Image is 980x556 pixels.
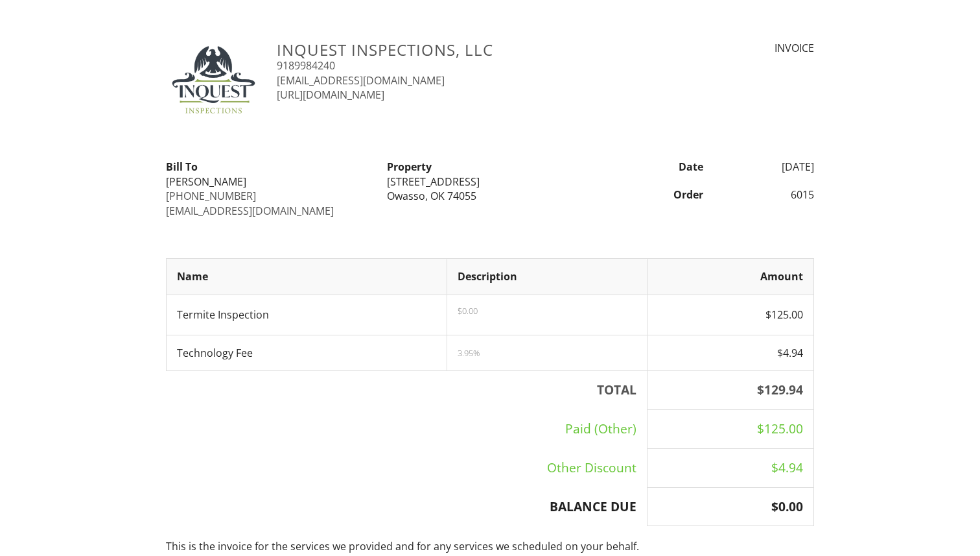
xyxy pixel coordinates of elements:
a: 9189984240 [277,58,335,73]
div: Order [601,187,712,202]
div: [PERSON_NAME] [166,175,371,189]
th: Description [447,259,647,295]
th: $129.94 [647,370,813,409]
div: INVOICE [664,41,814,55]
td: $4.94 [647,448,813,487]
td: $125.00 [647,409,813,448]
a: [EMAIL_ADDRESS][DOMAIN_NAME] [166,204,334,218]
a: [PHONE_NUMBER] [166,189,256,203]
img: data [166,41,261,116]
a: [URL][DOMAIN_NAME] [277,88,384,102]
a: [EMAIL_ADDRESS][DOMAIN_NAME] [277,73,445,88]
td: Other Discount [167,448,647,487]
th: Name [167,259,447,295]
th: TOTAL [167,370,647,409]
strong: Bill To [166,160,198,174]
div: 6015 [711,187,822,202]
td: Technology Fee [167,335,447,370]
th: $0.00 [647,487,813,526]
p: This is the invoice for the services we provided and for any services we scheduled on your behalf. [166,539,814,553]
td: Paid (Other) [167,409,647,448]
td: Termite Inspection [167,295,447,335]
div: Owasso, OK 74055 [387,189,592,203]
th: BALANCE DUE [167,487,647,526]
div: [DATE] [711,160,822,174]
div: Date [601,160,712,174]
td: $4.94 [647,335,813,370]
p: $0.00 [458,306,636,316]
strong: Property [387,160,432,174]
th: Amount [647,259,813,295]
div: [STREET_ADDRESS] [387,175,592,189]
h3: Inquest Inspections, LLC [277,41,648,58]
div: 3.95% [458,348,636,358]
td: $125.00 [647,295,813,335]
